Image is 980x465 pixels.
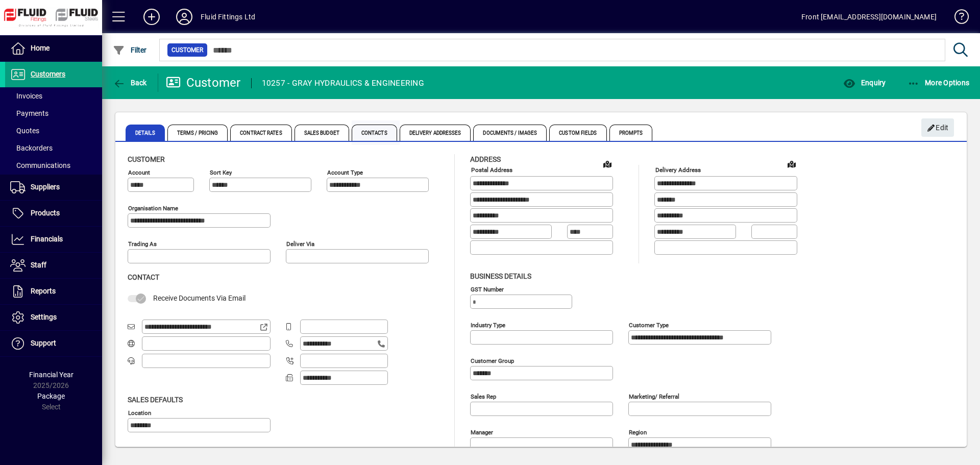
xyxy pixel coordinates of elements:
a: Invoices [5,87,102,105]
span: Prompts [609,125,653,141]
span: Customers [31,70,65,78]
span: Products [31,209,60,217]
a: Payments [5,105,102,122]
span: Settings [31,313,57,321]
span: Invoices [10,92,42,100]
span: Package [37,392,65,400]
a: Quotes [5,122,102,139]
a: View on map [599,156,616,172]
span: Communications [10,161,70,169]
span: Details [126,125,165,141]
span: Support [31,339,56,347]
button: Enquiry [841,74,888,92]
a: Financials [5,227,102,252]
a: Backorders [5,139,102,157]
span: Quotes [10,127,39,135]
span: Enquiry [843,79,886,87]
a: Communications [5,157,102,174]
a: Home [5,36,102,61]
span: Payments [10,109,48,117]
mat-label: Region [629,428,647,435]
button: Edit [921,118,954,137]
button: Add [135,8,168,26]
a: View on map [783,156,800,172]
span: Sales Budget [295,125,349,141]
button: More Options [905,74,972,92]
span: Receive Documents Via Email [153,294,246,302]
mat-label: Customer group [471,357,514,364]
mat-label: Manager [471,428,493,435]
span: Financials [31,235,63,243]
button: Profile [168,8,201,26]
span: Suppliers [31,183,60,191]
mat-label: Account Type [327,169,363,176]
span: Sales defaults [128,396,183,404]
span: Filter [113,46,147,54]
span: Edit [927,119,949,136]
mat-label: Sort key [210,169,232,176]
a: Reports [5,279,102,304]
mat-label: Sales rep [471,393,496,400]
button: Back [110,74,150,92]
span: Contacts [352,125,397,141]
span: Address [470,155,501,163]
span: Home [31,44,50,52]
span: Custom Fields [549,125,606,141]
span: Contract Rates [230,125,291,141]
a: Suppliers [5,175,102,200]
span: More Options [908,79,970,87]
a: Knowledge Base [947,2,967,35]
mat-label: Organisation name [128,205,178,212]
span: Documents / Images [473,125,547,141]
mat-label: Marketing/ Referral [629,393,679,400]
mat-label: Trading as [128,240,157,248]
a: Staff [5,253,102,278]
div: 10257 - GRAY HYDRAULICS & ENGINEERING [262,75,424,91]
span: Financial Year [29,371,73,379]
span: Customer [171,45,203,55]
span: Customer [128,155,165,163]
mat-label: GST Number [471,285,504,292]
mat-label: Location [128,409,151,416]
div: Fluid Fittings Ltd [201,9,255,25]
a: Settings [5,305,102,330]
a: Support [5,331,102,356]
mat-label: Customer type [629,321,669,328]
span: Business details [470,272,531,280]
mat-label: Industry type [471,321,505,328]
mat-label: Deliver via [286,240,314,248]
span: Terms / Pricing [167,125,228,141]
div: Customer [166,75,241,91]
span: Staff [31,261,46,269]
a: Products [5,201,102,226]
span: Backorders [10,144,53,152]
span: Back [113,79,147,87]
app-page-header-button: Back [102,74,158,92]
button: Filter [110,41,150,59]
div: Front [EMAIL_ADDRESS][DOMAIN_NAME] [801,9,937,25]
span: Reports [31,287,56,295]
span: Contact [128,273,159,281]
mat-label: Account [128,169,150,176]
span: Delivery Addresses [400,125,471,141]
